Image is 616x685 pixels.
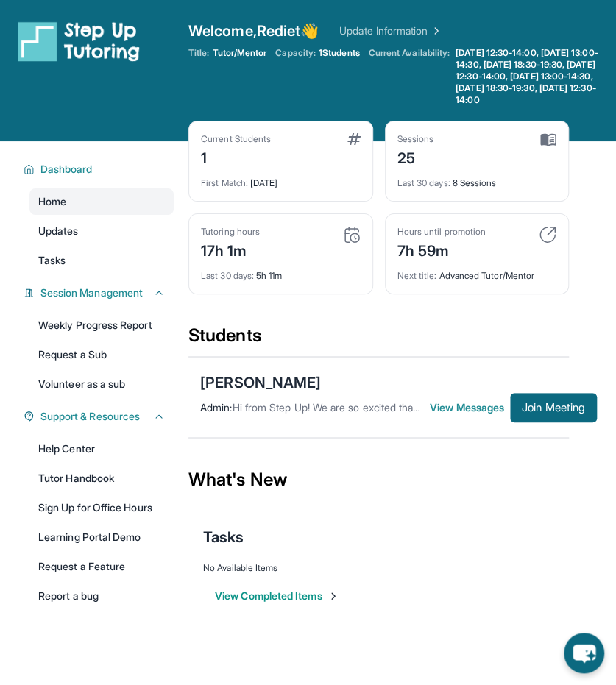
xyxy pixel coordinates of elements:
[397,133,434,145] div: Sessions
[188,47,209,59] span: Title:
[201,133,271,145] div: Current Students
[29,553,174,580] a: Request a Feature
[35,285,165,300] button: Session Management
[201,145,271,168] div: 1
[539,226,556,244] img: card
[522,403,585,412] span: Join Meeting
[212,47,266,59] span: Tutor/Mentor
[188,324,569,356] div: Students
[319,47,360,59] span: 1 Students
[201,270,254,281] span: Last 30 days :
[188,21,319,41] span: Welcome, Rediet 👋
[215,589,339,603] button: View Completed Items
[29,188,174,215] a: Home
[35,162,165,177] button: Dashboard
[453,47,616,106] a: [DATE] 12:30-14:00, [DATE] 13:00-14:30, [DATE] 18:30-19:30, [DATE] 12:30-14:00, [DATE] 13:00-14:3...
[201,177,248,188] span: First Match :
[38,224,79,238] span: Updates
[510,393,597,422] button: Join Meeting
[430,400,510,415] span: View Messages
[397,270,437,281] span: Next title :
[29,247,174,274] a: Tasks
[369,47,450,106] span: Current Availability:
[29,371,174,397] a: Volunteer as a sub
[397,261,557,282] div: Advanced Tutor/Mentor
[201,226,260,238] div: Tutoring hours
[29,524,174,550] a: Learning Portal Demo
[201,261,361,282] div: 5h 11m
[29,494,174,521] a: Sign Up for Office Hours
[38,253,66,268] span: Tasks
[203,562,554,574] div: No Available Items
[347,133,361,145] img: card
[29,341,174,368] a: Request a Sub
[18,21,140,62] img: logo
[397,238,486,261] div: 7h 59m
[200,401,232,414] span: Admin :
[29,436,174,462] a: Help Center
[397,145,434,168] div: 25
[200,372,321,393] div: [PERSON_NAME]
[397,177,450,188] span: Last 30 days :
[428,24,442,38] img: Chevron Right
[540,133,556,146] img: card
[29,312,174,338] a: Weekly Progress Report
[203,527,244,547] span: Tasks
[29,465,174,491] a: Tutor Handbook
[40,409,140,424] span: Support & Resources
[40,285,143,300] span: Session Management
[343,226,361,244] img: card
[201,168,361,189] div: [DATE]
[456,47,613,106] span: [DATE] 12:30-14:00, [DATE] 13:00-14:30, [DATE] 18:30-19:30, [DATE] 12:30-14:00, [DATE] 13:00-14:3...
[201,238,260,261] div: 17h 1m
[29,218,174,244] a: Updates
[29,583,174,609] a: Report a bug
[40,162,93,177] span: Dashboard
[35,409,165,424] button: Support & Resources
[275,47,316,59] span: Capacity:
[38,194,66,209] span: Home
[397,168,557,189] div: 8 Sessions
[188,447,569,512] div: What's New
[339,24,442,38] a: Update Information
[397,226,486,238] div: Hours until promotion
[564,633,604,673] button: chat-button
